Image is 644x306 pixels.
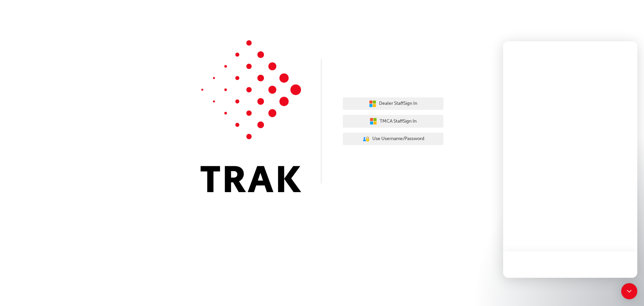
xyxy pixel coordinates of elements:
span: Dealer Staff Sign In [379,100,417,107]
span: Use Username/Password [372,135,424,143]
span: TMCA Staff Sign In [380,118,417,125]
div: Open Intercom Messenger [621,283,637,299]
button: Dealer StaffSign In [343,97,443,110]
iframe: Intercom live chat [503,41,637,278]
img: Trak [201,40,301,192]
button: Use Username/Password [343,133,443,145]
button: TMCA StaffSign In [343,115,443,128]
